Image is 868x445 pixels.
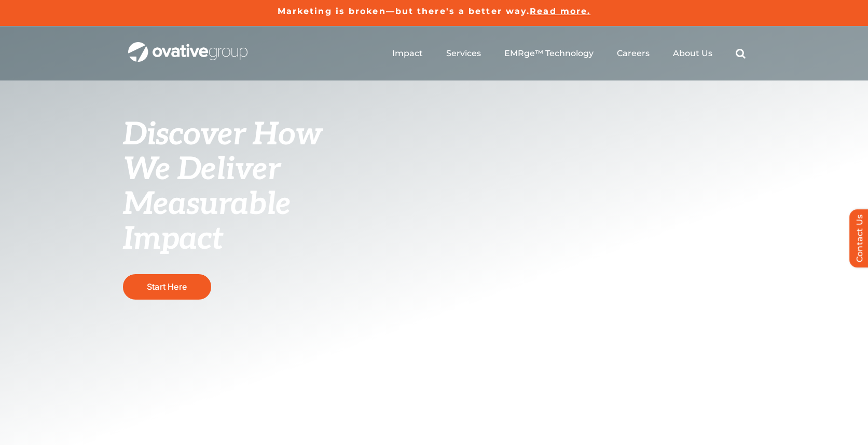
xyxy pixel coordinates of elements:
a: Careers [617,48,650,59]
span: Discover How [123,116,322,154]
nav: Menu [392,37,746,70]
a: Search [736,48,746,59]
a: Read more. [530,6,590,16]
a: OG_Full_horizontal_WHT [128,41,247,51]
a: Start Here [123,274,211,300]
a: About Us [673,48,712,59]
a: EMRge™ Technology [504,48,594,59]
a: Impact [392,48,423,59]
span: We Deliver Measurable Impact [123,151,291,258]
a: Services [446,48,481,59]
a: Marketing is broken—but there's a better way. [278,6,530,16]
span: Start Here [147,281,187,292]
